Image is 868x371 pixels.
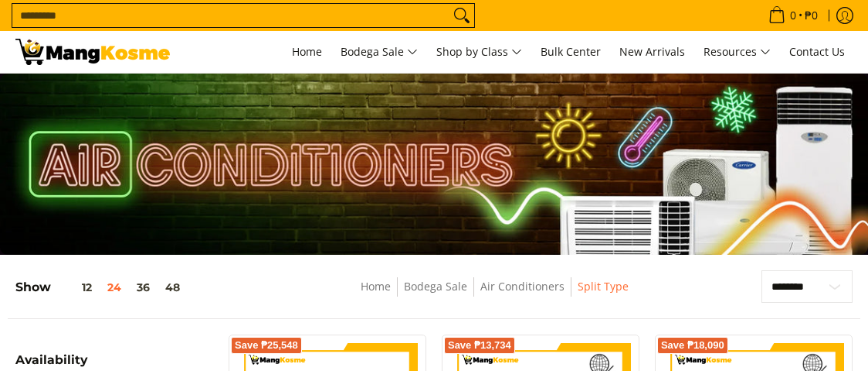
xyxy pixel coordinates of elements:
[704,43,771,62] span: Resources
[789,44,845,59] span: Contact Us
[541,44,601,59] span: Bulk Center
[448,341,511,350] span: Save ₱13,734
[404,279,467,294] a: Bodega Sale
[158,281,188,294] button: 48
[578,277,629,297] span: Split Type
[696,31,778,73] a: Resources
[480,279,565,294] a: Air Conditioners
[129,281,158,294] button: 36
[15,280,188,295] h5: Show
[15,354,87,366] span: Availability
[185,31,853,73] nav: Main Menu
[802,10,820,21] span: ₱0
[782,31,853,73] a: Contact Us
[533,31,609,73] a: Bulk Center
[429,31,530,73] a: Shop by Class
[619,44,685,59] span: New Arrivals
[292,44,322,59] span: Home
[661,341,724,350] span: Save ₱18,090
[361,279,391,294] a: Home
[51,281,100,294] button: 12
[15,39,170,65] img: Bodega Sale Aircon l Mang Kosme: Home Appliances Warehouse Sale Split Type
[788,10,798,21] span: 0
[436,43,522,62] span: Shop by Class
[284,31,330,73] a: Home
[333,31,426,73] a: Bodega Sale
[341,43,418,62] span: Bodega Sale
[235,341,298,350] span: Save ₱25,548
[764,7,822,24] span: •
[612,31,693,73] a: New Arrivals
[449,4,474,27] button: Search
[100,281,129,294] button: 24
[272,277,717,312] nav: Breadcrumbs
